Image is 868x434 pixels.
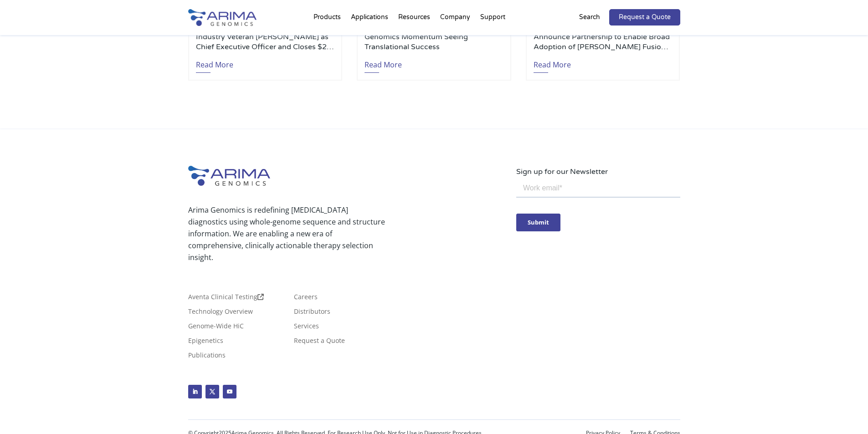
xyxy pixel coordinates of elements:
[188,9,257,26] img: Arima-Genomics-logo
[609,9,680,26] a: Request a Quote
[196,52,233,73] a: Read More
[516,166,680,178] p: Sign up for our Newsletter
[188,308,253,318] a: Technology Overview
[294,294,318,304] a: Careers
[188,323,244,333] a: Genome-Wide HiC
[223,385,236,398] a: Follow on Youtube
[188,385,202,398] a: Follow on LinkedIn
[188,166,270,186] img: Arima-Genomics-logo
[205,385,219,398] a: Follow on X
[294,308,330,318] a: Distributors
[516,178,680,237] iframe: Form 0
[188,337,223,347] a: Epigenetics
[822,390,868,434] iframe: Chat Widget
[188,294,264,304] a: Aventa Clinical Testing
[534,52,571,73] a: Read More
[579,11,600,23] p: Search
[188,352,226,362] a: Publications
[294,323,319,333] a: Services
[534,22,672,52] a: Arima Genomics and [PERSON_NAME] Announce Partnership to Enable Broad Adoption of [PERSON_NAME] F...
[294,337,345,347] a: Request a Quote
[365,52,402,73] a: Read More
[196,22,334,52] a: Arima Genomics Appoints Genomics Industry Veteran [PERSON_NAME] as Chief Executive Officer and Cl...
[365,22,503,52] a: [PERSON_NAME] on Mendelspod: 3D Genomics Momentum Seeing Translational Success
[188,204,385,263] p: Arima Genomics is redefining [MEDICAL_DATA] diagnostics using whole-genome sequence and structure...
